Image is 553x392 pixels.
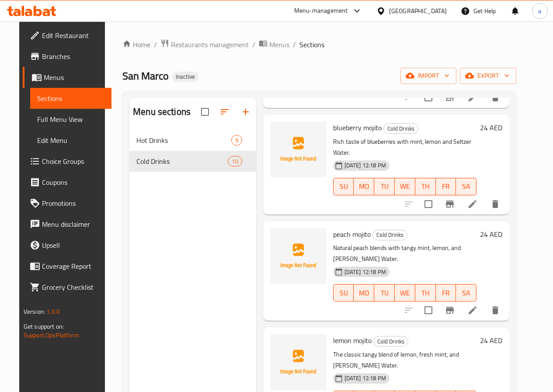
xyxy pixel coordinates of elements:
[23,235,111,256] a: Upsell
[439,87,460,108] button: Branch-specific-item
[259,39,289,50] a: Menus
[270,121,326,177] img: blueberry mojito
[395,178,415,195] button: WE
[37,114,104,125] span: Full Menu View
[44,72,104,83] span: Menus
[485,87,506,108] button: delete
[42,219,104,229] span: Menu disclaimer
[269,39,289,50] span: Menus
[23,25,111,46] a: Edit Restaurant
[337,287,351,299] span: SU
[485,194,506,215] button: delete
[172,73,198,80] span: Inactive
[23,151,111,172] a: Choice Groups
[294,6,348,16] div: Menu-management
[357,180,371,193] span: MO
[374,336,408,347] span: Cold Drinks
[129,126,256,175] nav: Menu sections
[172,72,198,82] div: Inactive
[467,70,509,81] span: export
[485,300,506,321] button: delete
[23,193,111,214] a: Promotions
[171,39,249,50] span: Restaurants management
[398,180,412,193] span: WE
[42,261,104,271] span: Coverage Report
[23,172,111,193] a: Coupons
[415,284,436,302] button: TH
[136,156,228,167] span: Cold Drinks
[24,306,45,317] span: Version:
[228,156,242,167] div: items
[232,136,242,145] span: 9
[373,230,407,240] span: Cold Drinks
[133,105,191,118] h2: Menu sections
[467,305,478,316] a: Edit menu item
[374,178,395,195] button: TU
[136,135,231,146] span: Hot Drinks
[23,256,111,277] a: Coverage Report
[459,287,473,299] span: SA
[436,284,456,302] button: FR
[337,180,351,193] span: SU
[42,282,104,292] span: Grocery Checklist
[154,39,157,50] li: /
[30,130,111,151] a: Edit Menu
[373,336,408,347] div: Cold Drinks
[395,284,415,302] button: WE
[333,349,476,371] p: The classic tangy blend of lemon, fresh mint, and [PERSON_NAME] Water.
[407,70,449,81] span: import
[129,151,256,172] div: Cold Drinks10
[439,300,460,321] button: Branch-specific-item
[333,284,354,302] button: SU
[400,68,456,84] button: import
[42,177,104,187] span: Coupons
[398,287,412,299] span: WE
[419,301,438,319] span: Select to update
[122,66,169,86] span: San Marco
[37,135,104,146] span: Edit Menu
[235,101,256,122] button: Add section
[415,178,436,195] button: TH
[23,277,111,298] a: Grocery Checklist
[333,228,371,241] span: peach mojito
[439,194,460,215] button: Branch-specific-item
[196,103,214,121] span: Select all sections
[384,124,418,134] span: Cold Drinks
[30,88,111,109] a: Sections
[419,287,432,299] span: TH
[214,101,235,122] span: Sort sections
[456,284,476,302] button: SA
[333,136,476,158] p: Rich taste of blueberries with mint, lemon and Seltzer Water.
[228,157,241,166] span: 10
[480,334,502,347] h6: 24 AED
[459,180,473,193] span: SA
[419,180,432,193] span: TH
[354,178,374,195] button: MO
[270,228,326,284] img: peach mojito
[37,93,104,104] span: Sections
[231,135,242,146] div: items
[333,334,372,347] span: lemon mojito
[42,51,104,62] span: Branches
[42,198,104,208] span: Promotions
[42,240,104,250] span: Upsell
[467,199,478,209] a: Edit menu item
[439,287,453,299] span: FR
[480,121,502,134] h6: 24 AED
[293,39,296,50] li: /
[456,178,476,195] button: SA
[46,306,60,317] span: 1.0.0
[378,180,391,193] span: TU
[299,39,324,50] span: Sections
[24,330,79,341] a: Support.OpsPlatform
[23,67,111,88] a: Menus
[333,178,354,195] button: SU
[42,30,104,41] span: Edit Restaurant
[460,68,516,84] button: export
[341,161,390,170] span: [DATE] 12:18 PM
[354,284,374,302] button: MO
[389,6,447,16] div: [GEOGRAPHIC_DATA]
[122,39,516,50] nav: breadcrumb
[436,178,456,195] button: FR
